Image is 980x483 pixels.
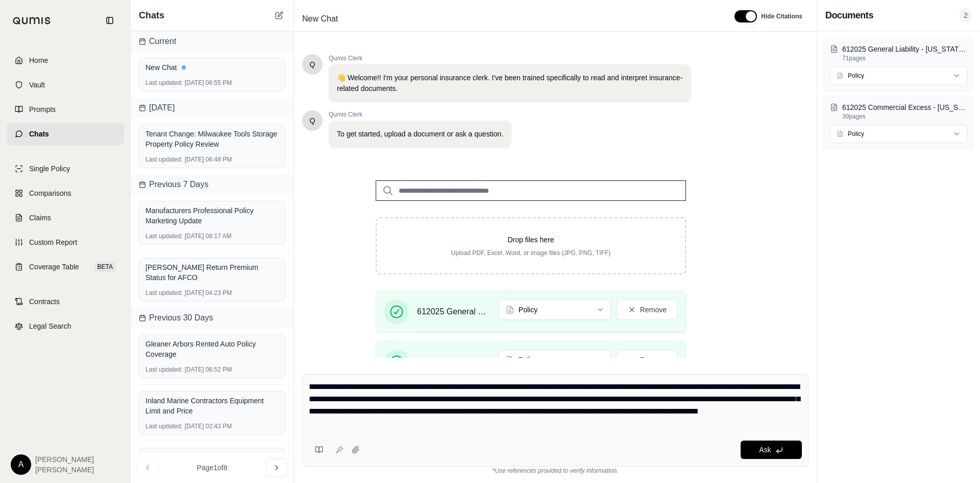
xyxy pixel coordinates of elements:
[139,8,164,22] span: Chats
[145,262,279,283] div: [PERSON_NAME] Return Premium Status for AFCO
[393,249,669,257] p: Upload PDF, Excel, Word, or image files (JPG, PNG, TIFF)
[7,74,124,96] a: Vault
[7,182,124,204] a: Comparisons
[617,350,677,370] button: Remove
[310,116,315,126] span: Hello
[7,206,124,229] a: Claims
[145,422,279,430] div: [DATE] 02:43 PM
[29,188,71,198] span: Comparisons
[35,454,94,465] span: [PERSON_NAME]
[825,8,873,22] h3: Documents
[417,356,491,368] span: 612025 Commercial Excess - [US_STATE] Policy - Insd Copy.pdf
[329,54,691,62] span: Qumis Clerk
[29,129,49,139] span: Chats
[830,102,967,121] button: 612025 Commercial Excess - [US_STATE] Policy - Insd Copy.pdf39pages
[830,44,967,62] button: 612025 General Liability - [US_STATE] Policy - Insd Copy.pdf71pages
[842,112,967,121] p: 39 pages
[145,289,279,297] div: [DATE] 04:23 PM
[842,54,967,62] p: 71 pages
[29,80,45,90] span: Vault
[29,55,48,65] span: Home
[145,396,279,416] div: Inland Marine Contractors Equipment Limit and Price
[145,62,279,73] div: New Chat
[11,454,31,475] div: A
[298,11,342,27] span: New Chat
[617,300,677,320] button: Remove
[145,422,183,430] span: Last updated:
[29,213,51,223] span: Claims
[29,104,56,114] span: Prompts
[131,31,293,52] div: Current
[35,465,94,475] span: [PERSON_NAME]
[29,296,60,307] span: Contracts
[960,8,972,22] span: 2
[7,98,124,121] a: Prompts
[94,262,116,272] span: BETA
[337,73,683,94] p: 👋 Welcome!! I'm your personal insurance clerk. I've been trained specifically to read and interpr...
[29,237,77,247] span: Custom Report
[102,12,118,29] button: Collapse sidebar
[393,235,669,245] p: Drop files here
[7,231,124,254] a: Custom Report
[145,79,183,87] span: Last updated:
[145,129,279,149] div: Tenant Change: Milwaukee Tools Storage Property Policy Review
[145,365,279,374] div: [DATE] 06:52 PM
[842,44,967,54] p: 612025 General Liability - MISSISSIPPI Policy - Insd Copy.pdf
[145,232,279,240] div: [DATE] 08:17 AM
[298,11,722,27] div: Edit Title
[741,441,802,459] button: Ask
[145,155,279,164] div: [DATE] 06:48 PM
[131,98,293,118] div: [DATE]
[131,308,293,328] div: Previous 30 Days
[13,17,51,25] img: Qumis Logo
[7,157,124,180] a: Single Policy
[337,129,503,140] p: To get started, upload a document or ask a question.
[329,110,511,119] span: Qumis Clerk
[145,232,183,240] span: Last updated:
[7,315,124,337] a: Legal Search
[145,339,279,359] div: Gleaner Arbors Rented Auto Policy Coverage
[145,205,279,226] div: Manufacturers Professional Policy Marketing Update
[7,49,124,72] a: Home
[7,290,124,313] a: Contracts
[842,102,967,112] p: 612025 Commercial Excess - MISSISSIPPI Policy - Insd Copy.pdf
[29,262,79,272] span: Coverage Table
[310,59,315,70] span: Hello
[302,467,808,475] div: *Use references provided to verify information.
[759,446,771,454] span: Ask
[29,321,71,331] span: Legal Search
[197,463,228,473] span: Page 1 of 8
[7,256,124,278] a: Coverage TableBETA
[29,164,70,174] span: Single Policy
[761,12,802,20] span: Hide Citations
[7,123,124,145] a: Chats
[417,306,491,318] span: 612025 General Liability - [US_STATE] Policy - Insd Copy.pdf
[145,365,183,374] span: Last updated:
[131,174,293,195] div: Previous 7 Days
[145,79,279,87] div: [DATE] 06:55 PM
[273,9,285,21] button: New Chat
[145,155,183,164] span: Last updated:
[145,289,183,297] span: Last updated:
